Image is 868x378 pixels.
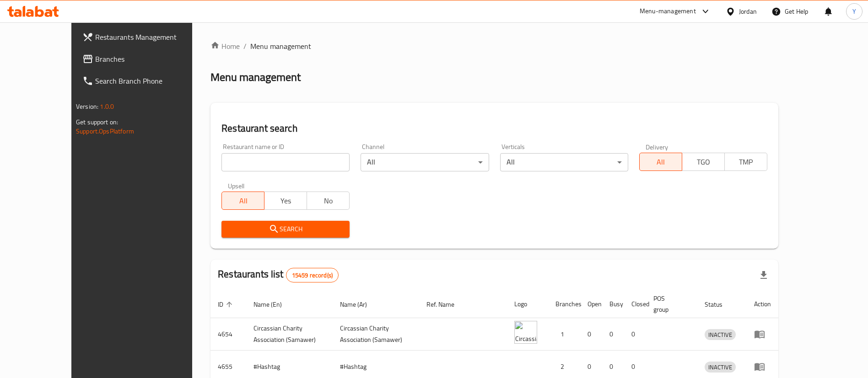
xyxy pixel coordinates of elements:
a: Branches [75,48,216,70]
h2: Restaurants list [218,267,339,282]
label: Upsell [228,182,245,189]
th: Busy [602,290,624,318]
td: 0 [580,318,602,351]
th: Closed [624,290,646,318]
span: ID [218,299,235,310]
span: POS group [653,293,686,315]
span: 15459 record(s) [286,271,338,280]
span: Name (Ar) [340,299,379,310]
button: TMP [724,153,767,171]
li: / [243,41,247,52]
span: Ref. Name [426,299,466,310]
span: Status [705,299,734,310]
label: Delivery [646,144,669,150]
span: Yes [268,194,303,208]
th: Open [580,290,602,318]
div: Menu-management [640,6,696,17]
span: All [643,155,679,169]
span: Name (En) [253,299,294,310]
a: Search Branch Phone [75,70,216,92]
div: All [500,153,628,171]
div: Jordan [739,6,757,16]
button: TGO [682,153,725,171]
span: TGO [686,155,721,169]
img: #Hashtag [514,353,537,376]
h2: Menu management [210,70,301,85]
span: Get support on: [76,116,118,128]
div: INACTIVE [705,362,736,373]
span: Y [852,6,856,16]
div: All [361,153,489,171]
input: Search for restaurant name or ID.. [221,153,350,171]
span: No [311,194,346,208]
span: 1.0.0 [100,101,114,112]
span: Menu management [250,41,311,52]
th: Branches [548,290,580,318]
button: All [221,192,264,210]
div: Menu [754,361,771,372]
button: No [307,192,350,210]
button: All [639,153,682,171]
td: 0 [602,318,624,351]
span: Search Branch Phone [95,75,209,86]
span: TMP [728,155,764,169]
h2: Restaurant search [221,122,767,135]
span: Version: [76,101,98,112]
a: Restaurants Management [75,26,216,48]
td: 1 [548,318,580,351]
div: INACTIVE [705,329,736,340]
span: Branches [95,53,209,64]
a: Support.OpsPlatform [76,125,134,137]
span: All [226,194,261,208]
button: Yes [264,192,307,210]
button: Search [221,221,350,238]
a: Home [210,41,240,52]
td: ​Circassian ​Charity ​Association​ (Samawer) [333,318,419,351]
div: Export file [753,264,775,286]
td: ​Circassian ​Charity ​Association​ (Samawer) [246,318,333,351]
img: ​Circassian ​Charity ​Association​ (Samawer) [514,321,537,344]
span: Search [229,224,342,235]
td: 4654 [210,318,246,351]
span: Restaurants Management [95,32,209,43]
span: INACTIVE [705,362,736,373]
td: 0 [624,318,646,351]
span: INACTIVE [705,330,736,340]
div: Menu [754,329,771,340]
div: Total records count [286,268,339,282]
th: Action [747,290,778,318]
th: Logo [507,290,548,318]
nav: breadcrumb [210,41,778,52]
